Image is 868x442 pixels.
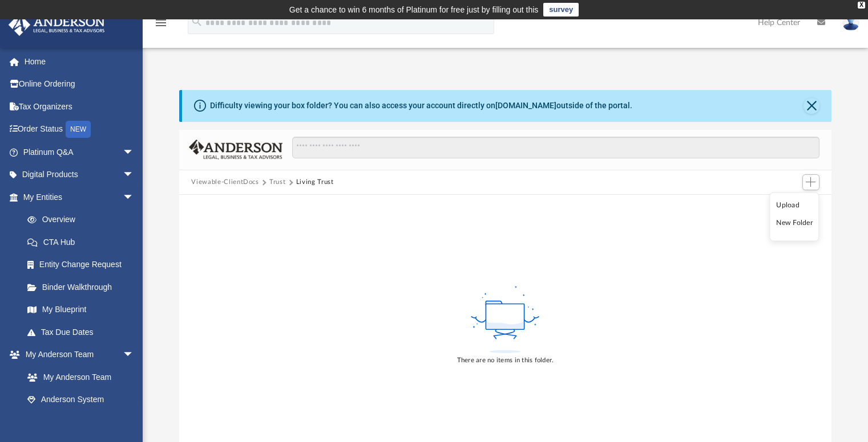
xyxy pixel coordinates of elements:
div: Difficulty viewing your box folder? You can also access your account directly on outside of the p... [210,100,632,112]
button: Add [802,174,819,190]
span: arrow_drop_down [123,141,146,164]
a: Tax Due Dates [16,321,151,343]
button: Viewable-ClientDocs [191,177,259,187]
li: New Folder [776,217,813,229]
img: User Pic [842,14,859,31]
a: Home [8,50,151,73]
i: menu [154,16,168,30]
div: close [858,2,865,9]
div: There are no items in this folder. [457,355,554,366]
a: menu [154,22,168,30]
a: CTA Hub [16,231,151,253]
button: Close [804,98,819,114]
a: Anderson System [16,388,146,411]
a: Online Ordering [8,73,151,96]
a: Platinum Q&Aarrow_drop_down [8,141,151,163]
li: Upload [776,199,813,211]
span: arrow_drop_down [123,163,146,187]
div: Get a chance to win 6 months of Platinum for free just by filling out this [289,3,539,17]
span: arrow_drop_down [123,343,146,367]
a: Tax Organizers [8,95,151,118]
a: My Anderson Team [16,366,140,388]
a: Entity Change Request [16,253,151,276]
input: Search files and folders [292,137,819,158]
a: Order StatusNEW [8,118,151,141]
div: NEW [66,121,91,138]
img: Anderson Advisors Platinum Portal [5,14,108,36]
a: Binder Walkthrough [16,276,151,298]
ul: Add [770,193,819,242]
button: Trust [269,177,285,187]
a: Digital Productsarrow_drop_down [8,163,151,186]
button: Living Trust [296,177,334,187]
a: My Blueprint [16,298,146,321]
a: My Anderson Teamarrow_drop_down [8,343,146,366]
span: arrow_drop_down [123,186,146,209]
i: search [191,15,203,28]
a: survey [543,3,579,17]
a: My Entitiesarrow_drop_down [8,186,151,208]
a: [DOMAIN_NAME] [495,101,556,110]
a: Overview [16,208,151,231]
